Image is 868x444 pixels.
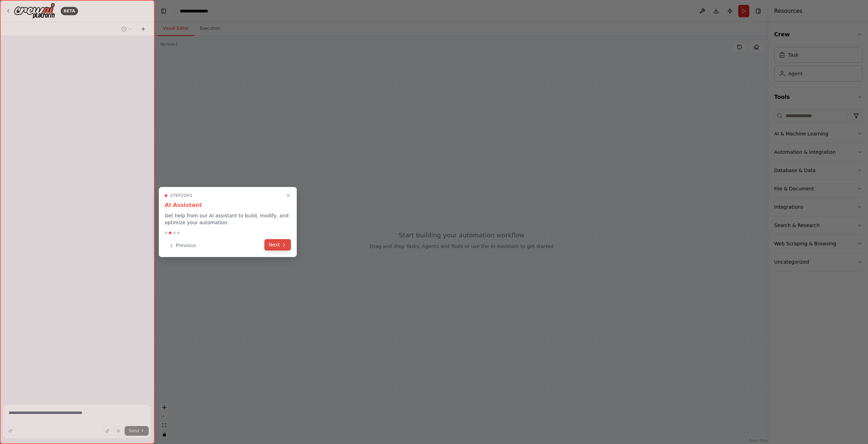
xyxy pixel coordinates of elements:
[165,212,291,226] p: Get help from our AI assistant to build, modify, and optimize your automation.
[284,191,292,200] button: Close walkthrough
[264,239,291,251] button: Next
[165,201,291,209] h3: AI Assistant
[159,6,168,16] button: Hide left sidebar
[170,193,192,198] span: Step 2 of 4
[165,240,200,251] button: Previous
